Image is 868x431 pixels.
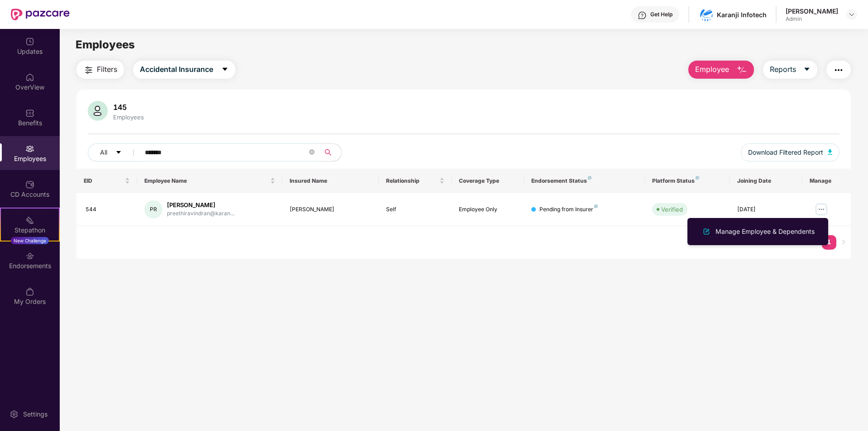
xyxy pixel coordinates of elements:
[695,64,729,75] span: Employee
[25,144,34,153] img: svg+xml;base64,PHN2ZyBpZD0iRW1wbG95ZWVzIiB4bWxucz0iaHR0cDovL3d3dy53My5vcmcvMjAwMC9zdmciIHdpZHRoPS...
[115,149,122,156] span: caret-down
[828,149,832,155] img: svg+xml;base64,PHN2ZyB4bWxucz0iaHR0cDovL3d3dy53My5vcmcvMjAwMC9zdmciIHhtbG5zOnhsaW5rPSJodHRwOi8vd3...
[97,64,117,75] span: Filters
[11,237,49,244] div: New Challenge
[309,149,315,155] span: close-circle
[25,109,34,118] img: svg+xml;base64,PHN2ZyBpZD0iQmVuZWZpdHMiIHhtbG5zPSJodHRwOi8vd3d3LnczLm9yZy8yMDAwL3N2ZyIgd2lkdGg9Ij...
[594,204,598,208] img: svg+xml;base64,PHN2ZyB4bWxucz0iaHR0cDovL3d3dy53My5vcmcvMjAwMC9zdmciIHdpZHRoPSI4IiBoZWlnaHQ9IjgiIH...
[100,147,107,157] span: All
[803,66,811,74] span: caret-down
[144,177,268,185] span: Employee Name
[786,7,838,15] div: [PERSON_NAME]
[137,169,282,193] th: Employee Name
[25,180,34,189] img: svg+xml;base64,PHN2ZyBpZD0iQ0RfQWNjb3VudHMiIGRhdGEtbmFtZT0iQ0QgQWNjb3VudHMiIHhtbG5zPSJodHRwOi8vd3...
[290,205,372,214] div: [PERSON_NAME]
[309,148,315,157] span: close-circle
[822,235,836,249] a: 1
[111,114,146,121] div: Employees
[822,235,836,250] li: 1
[111,103,146,112] div: 145
[848,11,855,18] img: svg+xml;base64,PHN2ZyBpZD0iRHJvcGRvd24tMzJ4MzIiIHhtbG5zPSJodHRwOi8vd3d3LnczLm9yZy8yMDAwL3N2ZyIgd2...
[25,37,34,46] img: svg+xml;base64,PHN2ZyBpZD0iVXBkYXRlZCIgeG1sbnM9Imh0dHA6Ly93d3cudzMub3JnLzIwMDAvc3ZnIiB3aWR0aD0iMj...
[1,226,59,235] div: Stepathon
[452,169,524,193] th: Coverage Type
[319,143,342,161] button: search
[76,61,124,79] button: Filters
[86,205,130,214] div: 544
[786,15,838,23] div: Admin
[696,176,699,180] img: svg+xml;base64,PHN2ZyB4bWxucz0iaHR0cDovL3d3dy53My5vcmcvMjAwMC9zdmciIHdpZHRoPSI4IiBoZWlnaHQ9IjgiIH...
[841,239,846,245] span: right
[25,73,34,82] img: svg+xml;base64,PHN2ZyBpZD0iSG9tZSIgeG1sbnM9Imh0dHA6Ly93d3cudzMub3JnLzIwMDAvc3ZnIiB3aWR0aD0iMjAiIG...
[814,202,829,217] img: manageButton
[25,216,34,225] img: svg+xml;base64,PHN2ZyB4bWxucz0iaHR0cDovL3d3dy53My5vcmcvMjAwMC9zdmciIHdpZHRoPSIyMSIgaGVpZ2h0PSIyMC...
[386,177,437,185] span: Relationship
[10,410,19,419] img: svg+xml;base64,PHN2ZyBpZD0iU2V0dGluZy0yMHgyMCIgeG1sbnM9Imh0dHA6Ly93d3cudzMub3JnLzIwMDAvc3ZnIiB3aW...
[714,227,816,237] div: Manage Employee & Dependents
[20,410,50,419] div: Settings
[11,9,70,20] img: New Pazcare Logo
[661,205,683,214] div: Verified
[282,169,379,193] th: Insured Name
[221,66,229,74] span: caret-down
[652,177,722,185] div: Platform Status
[379,169,451,193] th: Relationship
[650,11,672,18] div: Get Help
[700,8,713,21] img: karanji%20logo.png
[167,209,234,218] div: preethiravindran@karan...
[531,177,638,185] div: Endorsement Status
[25,251,34,260] img: svg+xml;base64,PHN2ZyBpZD0iRW5kb3JzZW1lbnRzIiB4bWxucz0iaHR0cDovL3d3dy53My5vcmcvMjAwMC9zdmciIHdpZH...
[717,10,767,19] div: Karanji Infotech
[319,149,337,156] span: search
[688,61,754,79] button: Employee
[88,101,108,121] img: svg+xml;base64,PHN2ZyB4bWxucz0iaHR0cDovL3d3dy53My5vcmcvMjAwMC9zdmciIHhtbG5zOnhsaW5rPSJodHRwOi8vd3...
[144,200,162,218] div: PR
[836,235,851,250] li: Next Page
[133,61,235,79] button: Accidental Insurancecaret-down
[802,169,851,193] th: Manage
[770,64,796,75] span: Reports
[539,205,598,214] div: Pending from Insurer
[386,205,444,214] div: Self
[836,235,851,250] button: right
[736,65,747,76] img: svg+xml;base64,PHN2ZyB4bWxucz0iaHR0cDovL3d3dy53My5vcmcvMjAwMC9zdmciIHhtbG5zOnhsaW5rPSJodHRwOi8vd3...
[167,201,234,209] div: [PERSON_NAME]
[459,205,517,214] div: Employee Only
[76,169,137,193] th: EID
[588,176,591,180] img: svg+xml;base64,PHN2ZyB4bWxucz0iaHR0cDovL3d3dy53My5vcmcvMjAwMC9zdmciIHdpZHRoPSI4IiBoZWlnaHQ9IjgiIH...
[140,64,213,75] span: Accidental Insurance
[748,147,823,157] span: Download Filtered Report
[763,61,817,79] button: Reportscaret-down
[638,11,647,20] img: svg+xml;base64,PHN2ZyBpZD0iSGVscC0zMngzMiIgeG1sbnM9Imh0dHA6Ly93d3cudzMub3JnLzIwMDAvc3ZnIiB3aWR0aD...
[730,169,802,193] th: Joining Date
[83,65,94,76] img: svg+xml;base64,PHN2ZyB4bWxucz0iaHR0cDovL3d3dy53My5vcmcvMjAwMC9zdmciIHdpZHRoPSIyNCIgaGVpZ2h0PSIyNC...
[84,177,123,185] span: EID
[701,226,712,237] img: svg+xml;base64,PHN2ZyB4bWxucz0iaHR0cDovL3d3dy53My5vcmcvMjAwMC9zdmciIHhtbG5zOnhsaW5rPSJodHRwOi8vd3...
[741,143,839,161] button: Download Filtered Report
[25,287,34,296] img: svg+xml;base64,PHN2ZyBpZD0iTXlfT3JkZXJzIiBkYXRhLW5hbWU9Ik15IE9yZGVycyIgeG1sbnM9Imh0dHA6Ly93d3cudz...
[88,143,143,161] button: Allcaret-down
[76,38,135,51] span: Employees
[737,205,795,214] div: [DATE]
[833,65,844,76] img: svg+xml;base64,PHN2ZyB4bWxucz0iaHR0cDovL3d3dy53My5vcmcvMjAwMC9zdmciIHdpZHRoPSIyNCIgaGVpZ2h0PSIyNC...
